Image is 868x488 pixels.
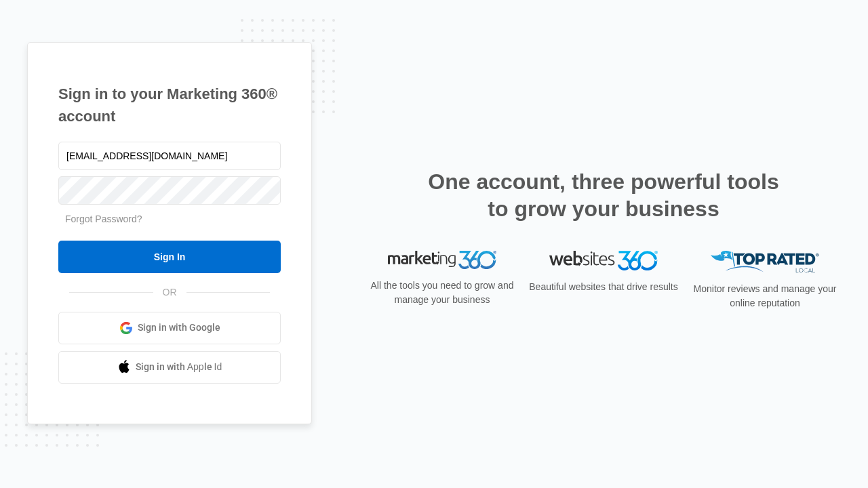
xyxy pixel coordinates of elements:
[136,360,222,374] span: Sign in with Apple Id
[65,213,142,224] a: Forgot Password?
[153,285,186,300] span: OR
[711,251,819,273] img: Top Rated Local
[689,282,841,310] p: Monitor reviews and manage your online reputation
[58,83,281,127] h1: Sign in to your Marketing 360® account
[366,279,518,307] p: All the tools you need to grow and manage your business
[424,168,783,222] h2: One account, three powerful tools to grow your business
[58,312,281,344] a: Sign in with Google
[138,321,220,335] span: Sign in with Google
[58,241,281,273] input: Sign In
[58,142,281,170] input: Email
[58,351,281,384] a: Sign in with Apple Id
[528,280,679,294] p: Beautiful websites that drive results
[549,251,658,270] img: Websites 360
[388,251,496,270] img: Marketing 360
